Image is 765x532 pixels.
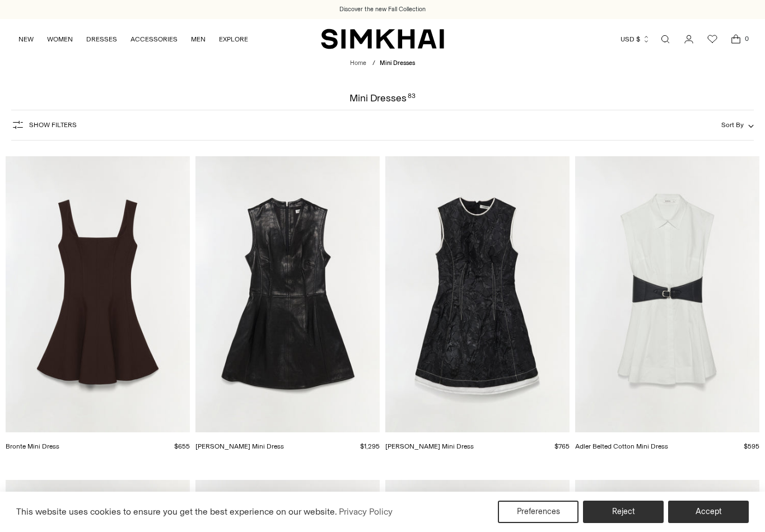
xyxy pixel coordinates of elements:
[668,501,749,523] button: Accept
[11,116,77,134] button: Show Filters
[385,442,474,450] a: [PERSON_NAME] Mini Dress
[725,28,747,50] a: Open cart modal
[360,442,380,450] span: $1,295
[744,442,759,450] span: $595
[6,442,59,450] a: Bronte Mini Dress
[654,28,677,50] a: Open search modal
[339,5,426,14] a: Discover the new Fall Collection
[575,442,668,450] a: Adler Belted Cotton Mini Dress
[350,59,366,67] a: Home
[575,156,759,433] a: Adler Belted Cotton Mini Dress
[554,442,570,450] span: $765
[380,59,415,67] span: Mini Dresses
[191,27,206,52] a: MEN
[130,27,178,52] a: ACCESSORIES
[701,28,724,50] a: Wishlist
[583,501,664,523] button: Reject
[6,156,190,433] a: Bronte Mini Dress
[721,119,754,131] button: Sort By
[18,27,34,52] a: NEW
[86,27,117,52] a: DRESSES
[721,121,744,129] span: Sort By
[337,503,394,520] a: Privacy Policy (opens in a new tab)
[174,442,190,450] span: $655
[195,156,380,433] a: Juliette Leather Mini Dress
[385,156,570,433] a: Audrina Jacquard Mini Dress
[349,93,415,103] h1: Mini Dresses
[321,28,444,50] a: SIMKHAI
[372,59,375,68] div: /
[350,59,415,68] nav: breadcrumbs
[741,34,752,44] span: 0
[408,93,416,103] div: 83
[16,506,337,517] span: This website uses cookies to ensure you get the best experience on our website.
[29,121,77,129] span: Show Filters
[621,27,650,52] button: USD $
[498,501,579,523] button: Preferences
[195,442,284,450] a: [PERSON_NAME] Mini Dress
[47,27,73,52] a: WOMEN
[219,27,248,52] a: EXPLORE
[678,28,700,50] a: Go to the account page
